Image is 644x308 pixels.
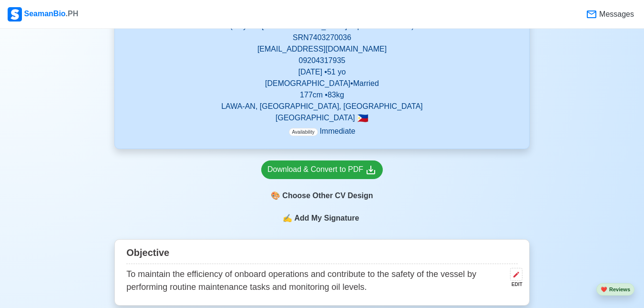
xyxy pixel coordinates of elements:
span: 🇵🇭 [357,114,368,123]
div: Choose Other CV Design [261,187,383,205]
span: Add My Signature [292,212,361,224]
span: heart [601,287,607,292]
div: EDIT [506,281,522,288]
button: heartReviews [596,283,634,296]
span: .PH [66,10,79,18]
p: LAWA-AN, [GEOGRAPHIC_DATA], [GEOGRAPHIC_DATA] [126,101,518,112]
span: Messages [597,9,634,20]
p: SRN 7403270036 [126,32,518,43]
p: [GEOGRAPHIC_DATA] [126,112,518,124]
p: Immediate [289,126,356,137]
span: Availability [289,128,318,136]
div: SeamanBio [8,7,78,21]
p: [DATE] • 51 yo [126,66,518,78]
p: [EMAIL_ADDRESS][DOMAIN_NAME] [126,43,518,55]
a: Download & Convert to PDF [261,160,383,179]
div: Download & Convert to PDF [267,164,377,176]
p: 09204317935 [126,55,518,66]
img: Logo [8,7,22,21]
p: [DEMOGRAPHIC_DATA] • Married [126,78,518,89]
div: Objective [126,244,518,264]
span: sign [283,212,292,224]
p: 177 cm • 83 kg [126,89,518,101]
p: To maintain the efficiency of onboard operations and contribute to the safety of the vessel by pe... [126,268,506,294]
span: paint [271,190,280,202]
